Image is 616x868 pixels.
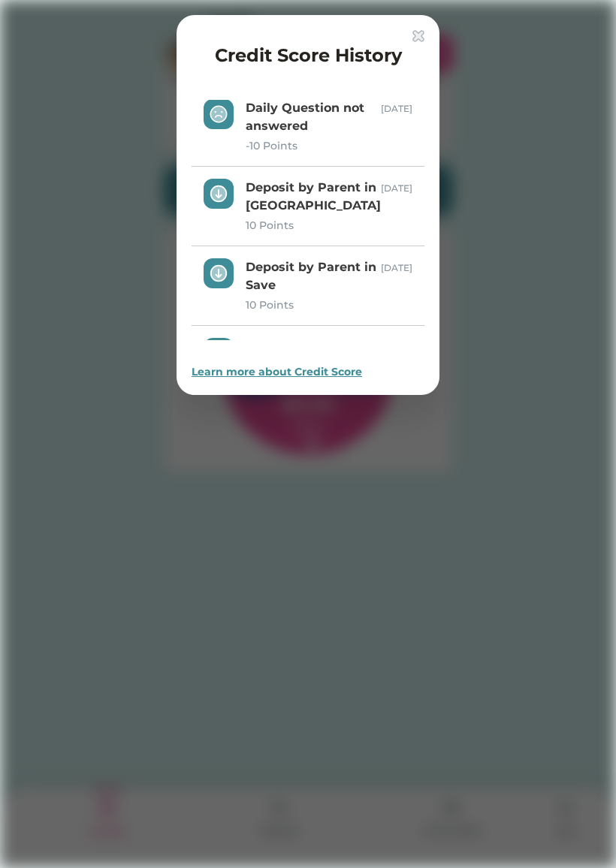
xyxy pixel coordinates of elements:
div: Daily Question not answered [246,99,381,135]
h4: Credit Score History [215,42,402,76]
div: 10 Points [246,297,381,313]
div: Deposit by Parent in [GEOGRAPHIC_DATA] [246,179,381,215]
div: [DATE] [381,179,412,195]
div: Learn more about Credit Score [192,364,424,380]
div: 10 Points [246,218,381,234]
div: -10 Points [246,138,381,154]
div: Deposit by Parent in Save [246,258,381,294]
div: [DATE] [381,338,412,354]
div: [DATE] [381,99,412,116]
img: interface-delete-2--remove-bold-add-button-buttons-delete.svg [412,30,424,42]
div: Account Creation [246,338,381,356]
img: interface-arrows-down-circle-1--arrow-keyboard-circle-button-down.svg [210,185,228,203]
div: [DATE] [381,258,412,275]
img: mail-smiley-sad-face--chat-message-smiley-emoji-sad-face-unsatisfied.svg [210,105,228,123]
img: interface-arrows-down-circle-1--arrow-keyboard-circle-button-down.svg [210,264,228,282]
